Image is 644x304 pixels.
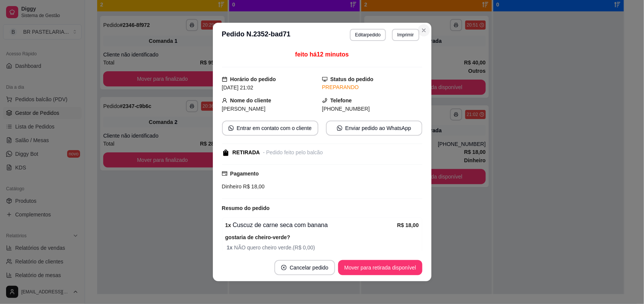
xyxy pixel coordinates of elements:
div: - Pedido feito pelo balcão [263,149,323,157]
span: [PHONE_NUMBER] [322,106,370,112]
span: whats-app [228,125,234,131]
span: Dinheiro [222,183,242,190]
strong: Telefone [331,97,352,103]
button: close-circleCancelar pedido [274,260,335,275]
span: user [222,98,227,103]
strong: Horário do pedido [230,76,276,82]
button: Mover para retirada disponível [338,260,422,275]
span: calendar [222,77,227,82]
strong: Status do pedido [331,76,374,82]
strong: gostaria de cheiro-verde? [225,234,290,240]
span: [DATE] 21:02 [222,85,254,91]
span: credit-card [222,171,227,176]
button: whats-appEntrar em contato com o cliente [222,121,318,136]
div: PREPARANDO [322,83,422,91]
button: whats-appEnviar pedido ao WhatsApp [326,121,422,136]
span: whats-app [337,125,342,131]
strong: Nome do cliente [230,97,271,103]
button: Close [418,24,430,36]
strong: R$ 18,00 [397,222,419,228]
div: RETIRADA [233,149,260,157]
strong: 1 x [225,222,231,228]
strong: Pagamento [230,171,259,177]
strong: 1 x [227,244,234,251]
strong: Resumo do pedido [222,205,270,211]
h3: Pedido N. 2352-bad71 [222,29,291,41]
span: desktop [322,77,328,82]
button: Editarpedido [350,29,386,41]
button: Imprimir [392,29,419,41]
span: [PERSON_NAME] [222,106,266,112]
div: Cuscuz de carne seca com banana [225,221,397,230]
span: feito há 12 minutos [295,51,349,58]
span: close-circle [281,265,287,270]
span: NÃO quero cheiro verde. ( R$ 0,00 ) [227,243,419,252]
span: R$ 18,00 [242,183,265,190]
span: phone [322,98,328,103]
